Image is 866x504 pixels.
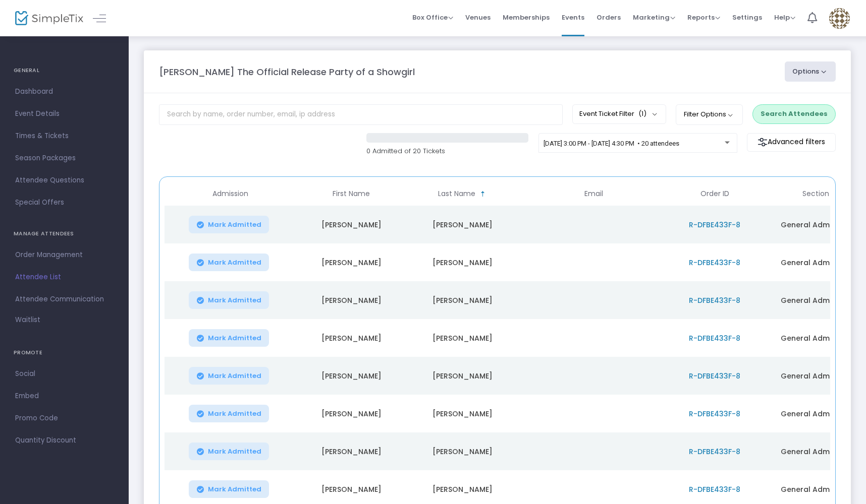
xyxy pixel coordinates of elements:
[15,130,114,143] span: Times & Tickets
[572,104,666,123] button: Event Ticket Filter(1)
[15,248,114,262] span: Order Management
[689,333,740,343] span: R-DFBE433F-8
[15,107,114,120] span: Event Details
[407,432,518,470] td: [PERSON_NAME]
[189,367,269,385] button: Mark Admitted
[503,5,550,30] span: Memberships
[774,13,795,22] span: Help
[438,190,475,198] span: Last Name
[407,395,518,432] td: [PERSON_NAME]
[296,357,407,395] td: [PERSON_NAME]
[689,295,740,305] span: R-DFBE433F-8
[208,410,261,418] span: Mark Admitted
[407,319,518,357] td: [PERSON_NAME]
[14,60,115,81] h4: GENERAL
[700,190,729,198] span: Order ID
[562,5,584,30] span: Events
[208,448,261,456] span: Mark Admitted
[802,190,829,198] span: Section
[15,412,114,425] span: Promo Code
[296,281,407,319] td: [PERSON_NAME]
[333,190,370,198] span: First Name
[366,146,528,156] p: 0 Admitted of 20 Tickets
[15,390,114,403] span: Embed
[212,190,248,198] span: Admission
[407,357,518,395] td: [PERSON_NAME]
[296,206,407,243] td: [PERSON_NAME]
[407,206,518,243] td: [PERSON_NAME]
[689,447,740,457] span: R-DFBE433F-8
[189,329,269,347] button: Mark Admitted
[159,65,415,79] m-panel-title: [PERSON_NAME] The Official Release Party of a Showgirl
[208,259,261,267] span: Mark Admitted
[689,258,740,268] span: R-DFBE433F-8
[689,371,740,381] span: R-DFBE433F-8
[757,137,768,147] img: filter
[584,190,603,198] span: Email
[689,484,740,494] span: R-DFBE433F-8
[638,110,646,118] span: (1)
[15,367,114,381] span: Social
[296,243,407,281] td: [PERSON_NAME]
[189,291,269,309] button: Mark Admitted
[189,480,269,498] button: Mark Admitted
[412,13,453,22] span: Box Office
[687,13,720,22] span: Reports
[14,224,115,244] h4: MANAGE ATTENDEES
[189,405,269,422] button: Mark Admitted
[15,174,114,187] span: Attendee Questions
[15,85,114,98] span: Dashboard
[676,104,743,124] button: Filter Options
[689,409,740,419] span: R-DFBE433F-8
[15,315,40,325] span: Waitlist
[732,5,762,30] span: Settings
[296,319,407,357] td: [PERSON_NAME]
[752,104,836,123] button: Search Attendees
[15,152,114,165] span: Season Packages
[15,196,114,209] span: Special Offers
[208,296,261,304] span: Mark Admitted
[296,395,407,432] td: [PERSON_NAME]
[479,190,487,198] span: Sortable
[189,216,269,233] button: Mark Admitted
[633,13,675,22] span: Marketing
[689,220,740,230] span: R-DFBE433F-8
[208,485,261,493] span: Mark Admitted
[15,293,114,306] span: Attendee Communication
[15,434,114,447] span: Quantity Discount
[785,61,836,82] button: Options
[189,254,269,271] button: Mark Admitted
[407,281,518,319] td: [PERSON_NAME]
[407,243,518,281] td: [PERSON_NAME]
[208,372,261,380] span: Mark Admitted
[597,5,621,30] span: Orders
[189,443,269,460] button: Mark Admitted
[747,133,836,152] m-button: Advanced filters
[208,221,261,229] span: Mark Admitted
[15,271,114,284] span: Attendee List
[544,140,679,147] span: [DATE] 3:00 PM - [DATE] 4:30 PM • 20 attendees
[296,432,407,470] td: [PERSON_NAME]
[208,334,261,342] span: Mark Admitted
[465,5,491,30] span: Venues
[159,104,563,125] input: Search by name, order number, email, ip address
[14,343,115,363] h4: PROMOTE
